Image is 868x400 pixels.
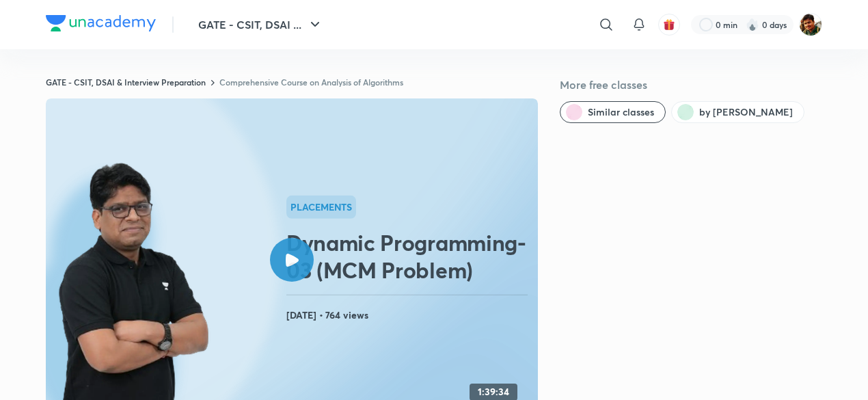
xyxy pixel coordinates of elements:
button: GATE - CSIT, DSAI ... [190,11,331,38]
h5: More free classes [560,77,822,93]
img: streak [746,18,759,31]
a: Company Logo [46,15,156,35]
span: by Pankaj Sharma [699,105,793,119]
img: avatar [663,18,675,31]
button: avatar [658,14,680,36]
a: Comprehensive Course on Analysis of Algorithms [219,77,403,88]
h4: 1:39:34 [478,386,509,398]
img: SUVRO [799,13,822,36]
button: by Pankaj Sharma [671,101,804,123]
a: GATE - CSIT, DSAI & Interview Preparation [46,77,206,88]
h2: Dynamic Programming-03 (MCM Problem) [286,229,532,284]
img: Company Logo [46,15,156,31]
span: Similar classes [588,105,654,119]
button: Similar classes [560,101,666,123]
h4: [DATE] • 764 views [286,306,532,324]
